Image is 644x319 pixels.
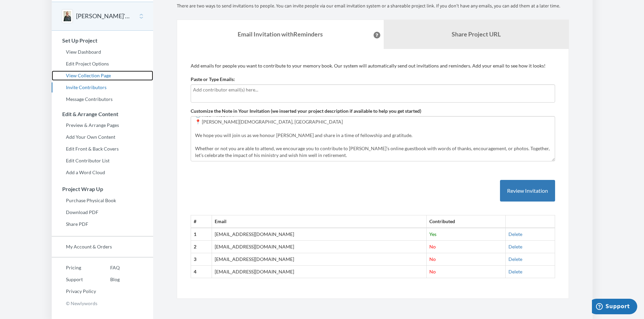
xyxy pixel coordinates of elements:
[52,274,96,285] a: Support
[52,94,153,104] a: Message Contributors
[52,111,153,117] h3: Edit & Arrange Content
[212,215,426,228] th: Email
[96,274,120,285] a: Blog
[191,253,212,266] th: 3
[191,62,555,69] p: Add emails for people you want to contribute to your memory book. Our system will automatically s...
[52,242,153,252] a: My Account & Orders
[52,219,153,229] a: Share PDF
[52,207,153,217] a: Download PDF
[212,253,426,266] td: [EMAIL_ADDRESS][DOMAIN_NAME]
[52,298,153,309] p: © Newlywords
[52,47,153,57] a: View Dashboard
[500,180,555,202] button: Review Invitation
[191,266,212,278] th: 4
[193,86,553,94] input: Add contributor email(s) here...
[52,82,153,92] a: Invite Contributors
[592,299,637,316] iframe: Opens a widget where you can chat to one of our agents
[238,30,323,38] strong: Email Invitation with Reminders
[508,231,522,237] a: Delete
[52,120,153,130] a: Preview & Arrange Pages
[96,263,120,273] a: FAQ
[212,228,426,240] td: [EMAIL_ADDRESS][DOMAIN_NAME]
[52,156,153,166] a: Edit Contributor List
[452,30,501,38] b: Share Project URL
[212,241,426,253] td: [EMAIL_ADDRESS][DOMAIN_NAME]
[426,215,505,228] th: Contributed
[191,116,555,161] textarea: Hi Everyone, This November, [PERSON_NAME] Vanden [PERSON_NAME] will be retiring from Diaconal Min...
[52,195,153,206] a: Purchase Physical Book
[191,241,212,253] th: 2
[52,144,153,154] a: Edit Front & Back Covers
[52,71,153,81] a: View Collection Page
[76,12,131,21] button: [PERSON_NAME]'s Retirement
[52,286,96,296] a: Privacy Policy
[52,59,153,69] a: Edit Project Options
[429,244,436,249] span: No
[52,167,153,178] a: Add a Word Cloud
[429,269,436,274] span: No
[212,266,426,278] td: [EMAIL_ADDRESS][DOMAIN_NAME]
[52,263,96,273] a: Pricing
[52,186,153,192] h3: Project Wrap Up
[429,256,436,262] span: No
[508,256,522,262] a: Delete
[429,231,436,237] span: Yes
[508,269,522,274] a: Delete
[177,3,569,9] p: There are two ways to send invitations to people. You can invite people via our email invitation ...
[191,108,421,114] label: Customize the Note in Your Invitation (we inserted your project description if available to help ...
[52,37,153,44] h3: Set Up Project
[191,228,212,240] th: 1
[191,76,235,83] label: Paste or Type Emails:
[508,244,522,249] a: Delete
[52,132,153,142] a: Add Your Own Content
[191,215,212,228] th: #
